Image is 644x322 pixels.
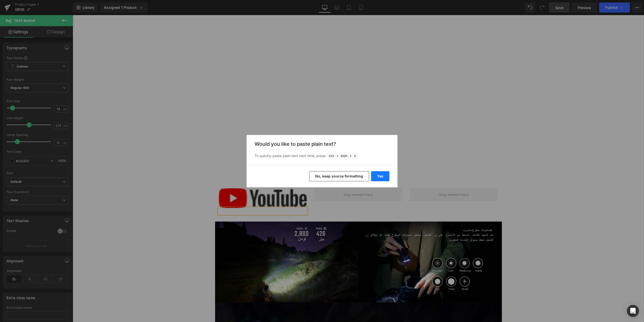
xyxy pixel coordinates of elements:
[255,141,389,147] h3: Would you like to paste plain text?
[353,153,357,159] span: V
[328,153,335,159] span: Ctrl
[336,154,338,159] span: +
[371,171,389,181] button: Yes
[142,160,429,166] h3: مصباح يدوي متعدد الوظائف بمشبك 3 في 1
[286,206,429,287] img: أربع وظائف في كشاف واحد - كشاف IMALENT GR35
[255,153,389,159] p: To quickly paste plain text next time, press
[309,171,369,181] button: No, keep source formatting
[350,154,352,159] span: +
[142,206,286,287] img: أربع وظائف في كشاف واحد - كشاف IMALENT GR35
[339,153,349,159] span: Shift
[627,305,639,317] div: Open Intercom Messenger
